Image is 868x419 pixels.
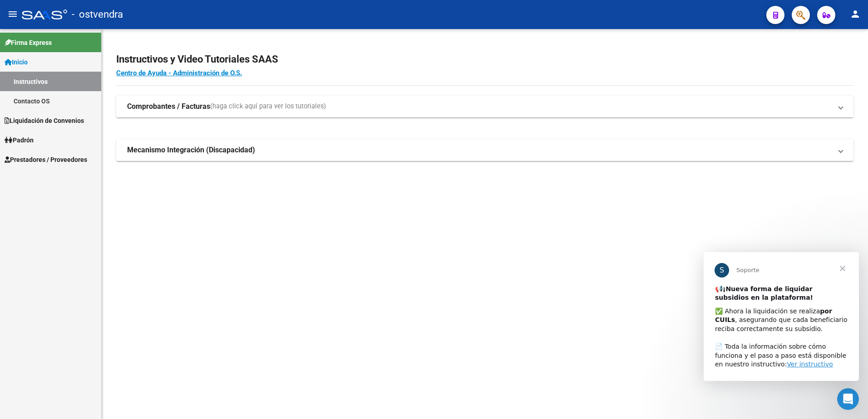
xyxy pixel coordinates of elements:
iframe: Intercom live chat [837,388,859,410]
span: Prestadores / Proveedores [5,155,87,165]
mat-expansion-panel-header: Mecanismo Integración (Discapacidad) [116,139,853,161]
strong: Mecanismo Integración (Discapacidad) [127,145,255,155]
span: Inicio [5,57,28,67]
mat-expansion-panel-header: Comprobantes / Facturas(haga click aquí para ver los tutoriales) [116,96,853,117]
mat-icon: menu [7,9,18,19]
span: (haga click aquí para ver los tutoriales) [210,102,326,112]
a: Centro de Ayuda - Administración de O.S. [116,69,242,77]
span: Liquidación de Convenios [5,116,84,126]
strong: Comprobantes / Facturas [127,102,210,112]
h2: Instructivos y Video Tutoriales SAAS [116,51,853,68]
span: - ostvendra [72,5,123,24]
mat-icon: person [850,9,861,19]
span: Firma Express [5,38,52,48]
span: Padrón [5,135,34,145]
iframe: Intercom live chat mensaje [704,252,859,381]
